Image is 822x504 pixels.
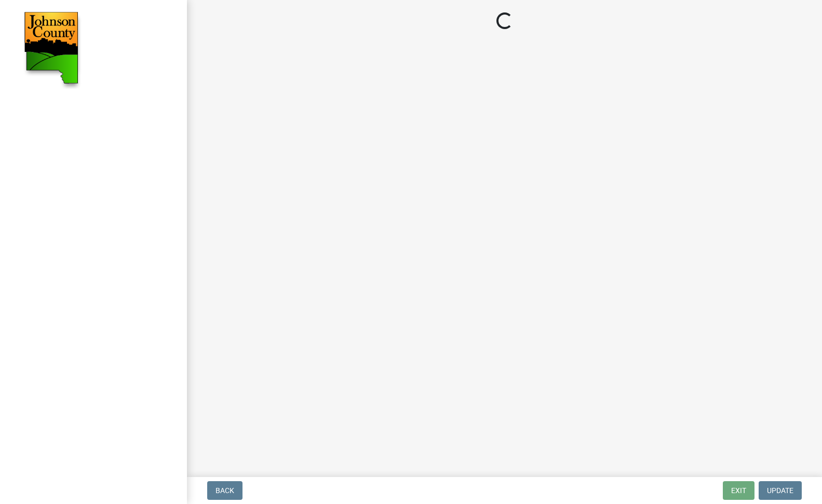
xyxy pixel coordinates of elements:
[759,481,802,500] button: Update
[21,11,82,89] img: Johnson County, Iowa
[207,481,242,500] button: Back
[723,481,754,500] button: Exit
[767,486,793,495] span: Update
[215,486,234,495] span: Back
